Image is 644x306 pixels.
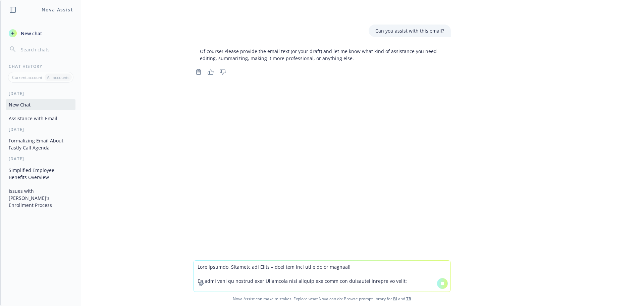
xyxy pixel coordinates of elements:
svg: Copy to clipboard [196,69,202,75]
div: [DATE] [1,91,81,96]
button: New Chat [6,99,75,110]
button: New chat [6,27,75,39]
button: Formalizing Email About Fastly Call Agenda [6,135,75,153]
div: Chat History [1,63,81,69]
button: Simplified Employee Benefits Overview [6,165,75,183]
a: BI [393,296,397,302]
button: Issues with [PERSON_NAME]'s Enrollment Process [6,185,75,211]
input: Search chats [19,45,73,54]
a: TR [406,296,411,302]
div: [DATE] [1,156,81,162]
h1: Nova Assist [42,6,73,13]
button: Assistance with Email [6,113,75,124]
p: Of course! Please provide the email text (or your draft) and let me know what kind of assistance ... [200,48,444,62]
p: Can you assist with this email? [375,27,444,34]
p: Current account [12,75,42,80]
span: Nova Assist can make mistakes. Explore what Nova can do: Browse prompt library for and [3,292,641,306]
div: [DATE] [1,127,81,132]
p: All accounts [47,75,69,80]
button: Thumbs down [217,67,228,77]
span: New chat [19,30,42,37]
